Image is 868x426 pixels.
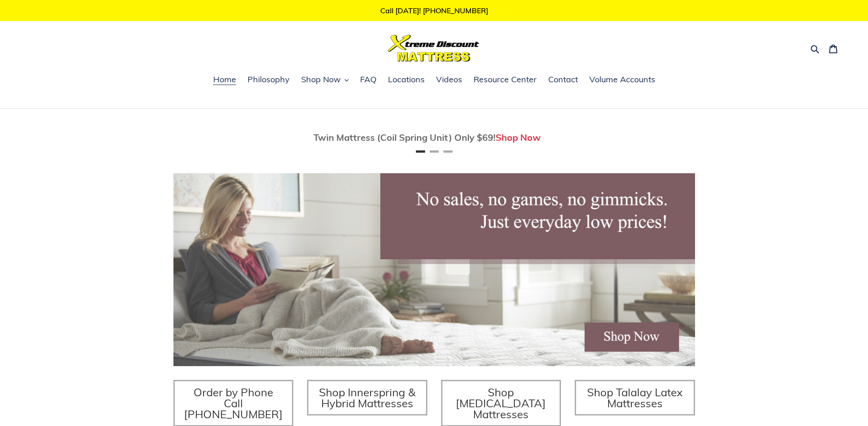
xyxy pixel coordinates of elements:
[589,74,655,85] span: Volume Accounts
[319,385,415,410] span: Shop Innerspring & Hybrid Mattresses
[416,150,425,153] button: Page 1
[587,385,683,410] span: Shop Talalay Latex Mattresses
[585,73,660,87] a: Volume Accounts
[297,73,353,87] button: Shop Now
[243,73,294,87] a: Philosophy
[313,132,496,143] span: Twin Mattress (Coil Spring Unit) Only $69!
[431,73,467,87] a: Videos
[388,74,425,85] span: Locations
[360,74,377,85] span: FAQ
[356,73,381,87] a: FAQ
[474,74,537,85] span: Resource Center
[430,150,439,153] button: Page 2
[544,73,582,87] a: Contact
[496,132,541,143] a: Shop Now
[456,385,546,421] span: Shop [MEDICAL_DATA] Mattresses
[301,74,341,85] span: Shop Now
[248,74,290,85] span: Philosophy
[388,35,480,62] img: Xtreme Discount Mattress
[307,380,427,415] a: Shop Innerspring & Hybrid Mattresses
[184,385,283,421] span: Order by Phone Call [PHONE_NUMBER]
[575,380,695,415] a: Shop Talalay Latex Mattresses
[383,73,429,87] a: Locations
[213,74,236,85] span: Home
[436,74,462,85] span: Videos
[173,173,695,366] img: herobannermay2022-1652879215306_1200x.jpg
[548,74,578,85] span: Contact
[469,73,541,87] a: Resource Center
[443,150,453,153] button: Page 3
[209,73,241,87] a: Home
